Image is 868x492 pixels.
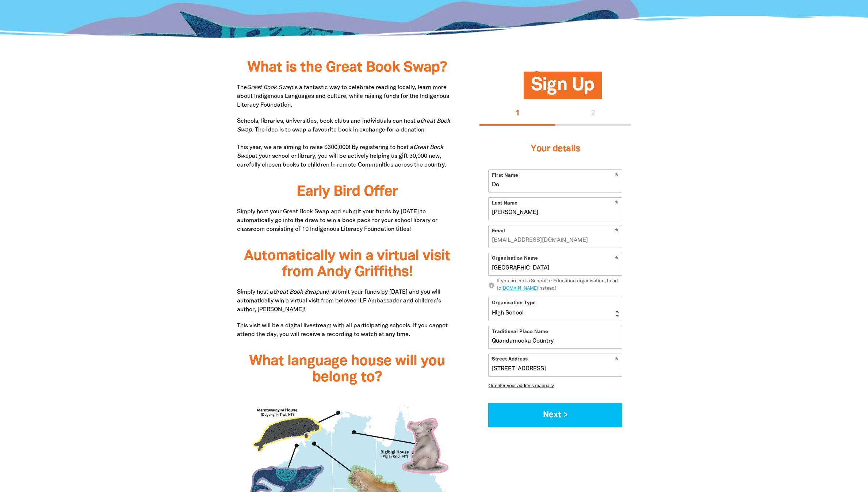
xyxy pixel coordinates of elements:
[488,403,622,427] button: Next >
[249,355,445,384] span: What language house will you belong to?
[247,85,293,90] em: Great Book Swap
[247,61,447,75] span: What is the Great Book Swap?
[237,288,458,314] p: Simply host a and submit your funds by [DATE] and you will automatically win a virtual visit from...
[488,134,622,164] h3: Your details
[237,207,458,234] p: Simply host your Great Book Swap and submit your funds by [DATE] to automatically go into the dra...
[501,286,538,291] a: [DOMAIN_NAME]
[237,321,458,339] p: This visit will be a digital livestream with all participating schools. If you cannot attend the ...
[488,383,622,388] button: Or enter your address manually
[297,185,398,199] span: Early Bird Offer
[237,119,450,133] em: Great Book Swap
[244,249,450,279] span: Automatically win a virtual visit from Andy Griffiths!
[531,77,594,99] span: Sign Up
[273,290,320,295] em: Great Book Swap
[237,117,458,169] p: Schools, libraries, universities, book clubs and individuals can host a . The idea is to swap a f...
[479,102,555,126] button: Stage 1
[488,282,495,289] i: info
[237,83,458,110] p: The is a fantastic way to celebrate reading locally, learn more about Indigenous Languages and cu...
[237,145,443,159] em: Great Book Swap
[497,278,623,292] div: If you are not a School or Education organisation, head to instead!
